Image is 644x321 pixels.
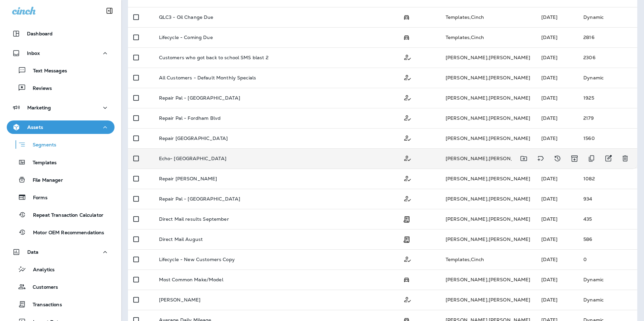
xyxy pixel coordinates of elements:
[403,14,410,20] span: Possession
[27,105,51,110] p: Marketing
[536,68,578,88] td: [DATE]
[440,47,536,68] td: [PERSON_NAME] , [PERSON_NAME]
[578,229,637,249] td: 586
[159,237,203,242] p: Direct Mail August
[403,155,412,161] span: Customer Only
[568,152,581,165] button: Archive
[536,290,578,310] td: [DATE]
[159,297,201,302] p: [PERSON_NAME]
[403,195,412,201] span: Customer Only
[403,34,410,40] span: Possession
[7,27,115,40] button: Dashboard
[578,47,637,68] td: 2306
[159,277,223,282] p: Most Common Make/Model
[440,290,536,310] td: [PERSON_NAME] , [PERSON_NAME]
[7,81,115,95] button: Reviews
[403,54,412,60] span: Customer Only
[536,169,578,189] td: [DATE]
[7,208,115,222] button: Repeat Transaction Calculator
[578,128,637,148] td: 1560
[440,27,536,47] td: Templates , Cinch
[159,14,214,20] p: QLC3 - Oil Change Due
[534,152,547,165] button: Add tags
[440,209,536,229] td: [PERSON_NAME] , [PERSON_NAME]
[7,155,115,169] button: Templates
[159,35,213,40] p: Lifecycle - Coming Due
[27,31,53,36] p: Dashboard
[27,50,40,56] p: Inbox
[26,212,103,219] p: Repeat Transaction Calculator
[403,175,412,181] span: Customer Only
[7,46,115,60] button: Inbox
[440,148,536,169] td: [PERSON_NAME] , [PERSON_NAME]
[27,124,43,130] p: Assets
[536,189,578,209] td: [DATE]
[7,245,115,259] button: Data
[403,114,412,120] span: Customer Only
[578,290,637,310] td: Dynamic
[536,88,578,108] td: [DATE]
[440,88,536,108] td: [PERSON_NAME] , [PERSON_NAME]
[578,68,637,88] td: Dynamic
[403,216,410,222] span: Transaction
[26,160,57,166] p: Templates
[551,152,564,165] button: View Changelog
[536,7,578,27] td: [DATE]
[440,169,536,189] td: [PERSON_NAME] , [PERSON_NAME]
[403,236,410,242] span: Transaction
[7,63,115,77] button: Text Messages
[26,302,62,308] p: Transactions
[440,108,536,128] td: [PERSON_NAME] , [PERSON_NAME]
[536,229,578,249] td: [DATE]
[403,276,410,282] span: Possession
[7,280,115,294] button: Customers
[7,101,115,114] button: Marketing
[7,137,115,152] button: Segments
[159,216,229,222] p: Direct Mail results September
[440,128,536,148] td: [PERSON_NAME] , [PERSON_NAME]
[159,75,256,80] p: All Customers - Default Monthly Specials
[578,209,637,229] td: 435
[100,4,119,17] button: Collapse Sidebar
[7,190,115,204] button: Forms
[403,256,412,262] span: Customer Only
[578,189,637,209] td: 934
[26,68,67,74] p: Text Messages
[7,120,115,134] button: Assets
[26,85,52,92] p: Reviews
[27,249,39,255] p: Data
[159,176,217,181] p: Repair [PERSON_NAME]
[159,55,268,60] p: Customers who got back to school SMS blast 2
[7,297,115,311] button: Transactions
[536,47,578,68] td: [DATE]
[159,95,240,101] p: Repair Pal - [GEOGRAPHIC_DATA]
[578,169,637,189] td: 1082
[7,262,115,276] button: Analytics
[403,135,412,141] span: Customer Only
[26,230,104,236] p: Motor OEM Recommendations
[578,7,637,27] td: Dynamic
[26,177,63,184] p: File Manager
[578,270,637,290] td: Dynamic
[403,74,412,80] span: Customer Only
[26,284,58,291] p: Customers
[7,225,115,239] button: Motor OEM Recommendations
[578,27,637,47] td: 2816
[159,136,228,141] p: Repair [GEOGRAPHIC_DATA]
[26,267,55,273] p: Analytics
[403,296,412,302] span: Customer Only
[440,189,536,209] td: [PERSON_NAME] , [PERSON_NAME]
[159,196,240,202] p: Repair Pal - [GEOGRAPHIC_DATA]
[440,7,536,27] td: Templates , Cinch
[536,270,578,290] td: [DATE]
[536,128,578,148] td: [DATE]
[536,27,578,47] td: [DATE]
[440,68,536,88] td: [PERSON_NAME] , [PERSON_NAME]
[618,152,632,165] button: Delete
[578,249,637,270] td: 0
[536,249,578,270] td: [DATE]
[536,108,578,128] td: [DATE]
[578,88,637,108] td: 1925
[159,156,226,161] p: Echo- [GEOGRAPHIC_DATA]
[585,152,598,165] button: Duplicate Segment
